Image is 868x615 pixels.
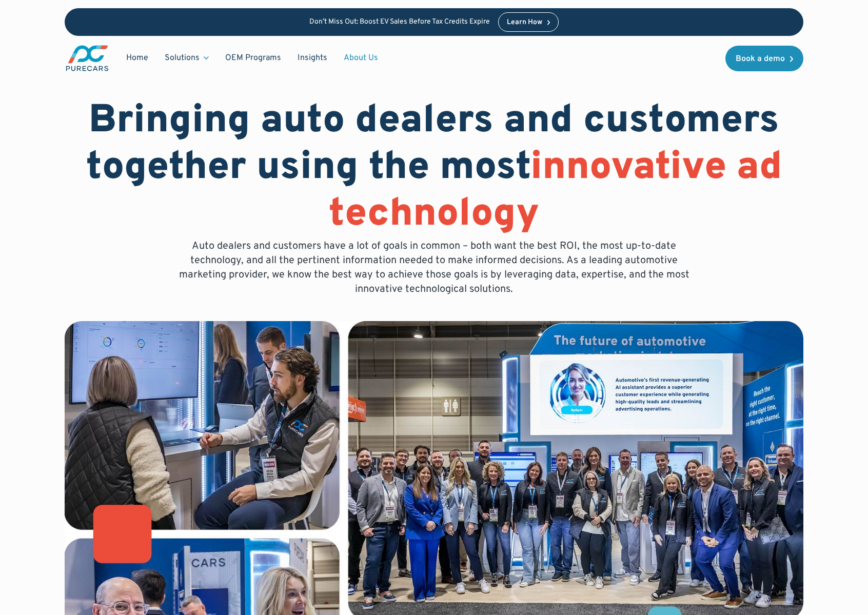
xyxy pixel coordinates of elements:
[217,48,289,68] a: OEM Programs
[171,239,697,296] p: Auto dealers and customers have a lot of goals in common – both want the best ROI, the most up-to...
[507,19,542,26] div: Learn How
[65,44,110,72] a: main
[65,98,803,239] h1: Bringing auto dealers and customers together using the most
[65,44,110,72] img: purecars logo
[736,55,785,63] div: Book a demo
[165,52,200,64] div: Solutions
[498,12,559,32] a: Learn How
[118,48,156,68] a: Home
[725,46,803,71] a: Book a demo
[329,144,782,240] span: innovative ad technology
[156,48,217,68] div: Solutions
[289,48,336,68] a: Insights
[309,18,490,27] p: Don’t Miss Out: Boost EV Sales Before Tax Credits Expire
[336,48,386,68] a: About Us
